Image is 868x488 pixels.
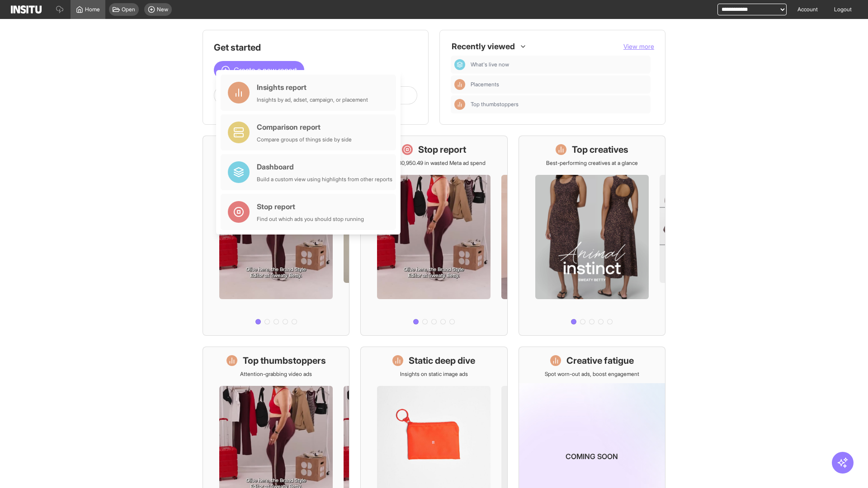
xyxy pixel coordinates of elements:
div: Find out which ads you should stop running [257,216,364,223]
div: Dashboard [454,59,465,70]
button: Create a new report [214,61,304,79]
h1: Top thumbstoppers [243,354,326,367]
button: View more [623,42,654,51]
div: Insights by ad, adset, campaign, or placement [257,96,368,103]
span: View more [623,42,654,50]
div: Stop report [257,201,364,212]
div: Dashboard [257,161,392,172]
p: Best-performing creatives at a glance [546,160,638,167]
span: Placements [471,81,647,88]
div: Compare groups of things side by side [257,136,352,143]
div: Insights report [257,82,368,93]
span: Home [85,6,100,13]
span: Top thumbstoppers [471,101,647,108]
a: What's live nowSee all active ads instantly [203,136,349,336]
div: Build a custom view using highlights from other reports [257,176,392,183]
h1: Top creatives [572,143,628,156]
img: Logo [11,5,42,14]
a: Stop reportSave £30,950.49 in wasted Meta ad spend [360,136,507,336]
span: Open [122,6,135,13]
p: Attention-grabbing video ads [240,371,312,378]
span: What's live now [471,61,647,68]
span: Top thumbstoppers [471,101,519,108]
div: Comparison report [257,122,352,132]
a: Top creativesBest-performing creatives at a glance [519,136,665,336]
span: Placements [471,81,499,88]
span: Create a new report [234,65,297,75]
span: What's live now [471,61,509,68]
span: New [157,6,168,13]
h1: Stop report [418,143,466,156]
h1: Get started [214,41,417,54]
p: Insights on static image ads [400,371,468,378]
h1: Static deep dive [409,354,475,367]
div: Insights [454,79,465,90]
div: Insights [454,99,465,110]
p: Save £30,950.49 in wasted Meta ad spend [382,160,486,167]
